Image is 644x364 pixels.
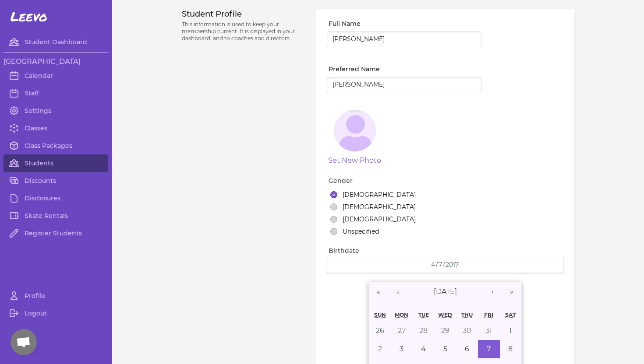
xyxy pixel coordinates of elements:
label: Preferred Name [329,65,481,73]
button: April 4, 2017 [413,340,435,358]
a: Register Students [4,224,108,242]
label: [DEMOGRAPHIC_DATA] [343,215,416,224]
abbr: March 30, 2017 [463,326,471,335]
abbr: April 8, 2017 [508,345,513,353]
abbr: Friday [484,311,493,318]
button: March 27, 2017 [391,322,413,340]
button: March 30, 2017 [456,322,478,340]
input: Richard Button [327,31,481,47]
input: YYYY [445,261,460,269]
input: MM [431,261,436,269]
abbr: Wednesday [438,311,452,318]
button: April 3, 2017 [391,340,413,358]
a: Logout [4,304,108,322]
label: [DEMOGRAPHIC_DATA] [343,203,416,211]
button: Set New Photo [328,155,381,166]
button: April 2, 2017 [369,340,391,358]
a: Class Packages [4,137,108,154]
abbr: April 5, 2017 [443,345,447,353]
button: April 8, 2017 [500,340,522,358]
button: ‹ [388,282,407,301]
span: / [436,260,438,269]
button: » [502,282,521,301]
a: Profile [4,287,108,304]
div: Open chat [11,329,37,355]
abbr: March 26, 2017 [376,326,384,335]
button: March 26, 2017 [369,322,391,340]
a: Skate Rentals [4,207,108,224]
label: Birthdate [329,246,564,255]
abbr: April 4, 2017 [421,345,426,353]
a: Student Dashboard [4,33,108,51]
label: Full Name [329,19,481,28]
button: « [369,282,388,301]
abbr: March 31, 2017 [485,326,492,335]
abbr: March 28, 2017 [419,326,428,335]
h3: Student Profile [182,9,306,19]
a: Settings [4,102,108,119]
p: This information is used to keep your membership current. It is displayed in your dashboard, and ... [182,21,306,42]
label: [DEMOGRAPHIC_DATA] [343,190,416,199]
abbr: April 6, 2017 [465,345,469,353]
input: Richard [327,77,481,93]
abbr: April 3, 2017 [400,345,403,353]
button: April 1, 2017 [500,322,522,340]
button: April 7, 2017 [478,340,500,358]
abbr: April 2, 2017 [378,345,382,353]
a: Discounts [4,172,108,189]
a: Staff [4,84,108,102]
label: Unspecified [343,227,379,236]
abbr: April 7, 2017 [487,345,491,353]
a: Students [4,154,108,172]
a: Classes [4,119,108,137]
button: › [483,282,502,301]
span: Leevo [11,9,47,24]
button: April 5, 2017 [434,340,456,358]
span: / [443,260,445,269]
button: March 29, 2017 [434,322,456,340]
button: [DATE] [407,282,483,301]
a: Disclosures [4,189,108,207]
abbr: March 27, 2017 [398,326,406,335]
a: Calendar [4,67,108,84]
abbr: Tuesday [418,311,429,318]
button: March 28, 2017 [413,322,435,340]
label: Gender [329,176,564,185]
abbr: Monday [395,311,408,318]
abbr: Thursday [461,311,473,318]
span: [DATE] [434,287,457,296]
button: April 6, 2017 [456,340,478,358]
abbr: Saturday [505,311,516,318]
abbr: April 1, 2017 [509,326,512,335]
h3: [GEOGRAPHIC_DATA] [4,56,108,67]
button: March 31, 2017 [478,322,500,340]
abbr: Sunday [374,311,386,318]
abbr: March 29, 2017 [441,326,449,335]
input: DD [438,261,443,269]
